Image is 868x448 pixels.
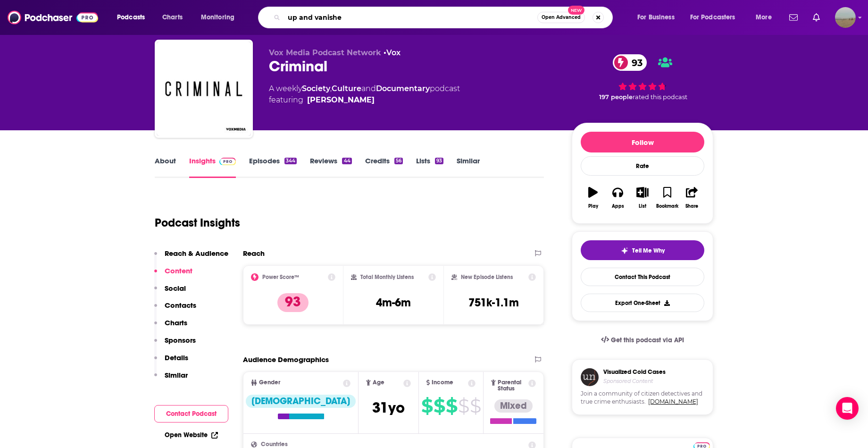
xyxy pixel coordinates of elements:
[262,274,299,280] h2: Power Score™
[498,380,527,392] span: Parental Status
[284,158,297,164] div: 344
[332,84,361,93] a: Culture
[421,398,433,414] span: $
[394,158,403,164] div: 56
[154,301,196,318] button: Contacts
[189,156,236,178] a: InsightsPodchaser Pro
[434,398,445,414] span: $
[809,9,824,25] a: Show notifications dropdown
[684,10,749,25] button: open menu
[249,156,297,178] a: Episodes344
[154,371,188,388] button: Similar
[593,329,692,352] a: Get this podcast via API
[633,93,687,101] span: rated this podcast
[605,181,630,215] button: Apps
[155,216,240,230] h1: Podcast Insights
[384,48,401,57] span: •
[8,8,98,26] img: Podchaser - Follow, Share and Rate Podcasts
[603,378,666,384] h4: Sponsored Content
[542,15,581,20] span: Open Advanced
[277,293,309,312] p: 93
[648,398,698,405] a: [DOMAIN_NAME]
[269,83,460,106] div: A weekly podcast
[656,203,678,209] div: Bookmark
[613,54,647,71] a: 93
[655,181,679,215] button: Bookmark
[457,156,480,178] a: Similar
[581,132,704,152] button: Follow
[599,93,633,101] span: 197 people
[835,7,856,28] span: Logged in as shenderson
[581,390,704,406] span: Join a community of citizen detectives and true crime enthusiasts.
[581,294,704,312] button: Export One-Sheet
[611,336,684,344] span: Get this podcast via API
[572,359,713,438] a: Visualized Cold CasesSponsored ContentJoin a community of citizen detectives and true crime enthu...
[631,10,686,25] button: open menu
[165,266,192,275] p: Content
[243,249,265,258] h2: Reach
[154,266,192,284] button: Content
[284,10,537,25] input: Search podcasts, credits, & more...
[154,249,228,266] button: Reach & Audience
[154,353,188,371] button: Details
[572,48,713,107] div: 93 197 peoplerated this podcast
[836,397,859,420] div: Open Intercom Messenger
[243,355,329,364] h2: Audience Demographics
[110,10,157,25] button: open menu
[165,353,188,362] p: Details
[155,156,176,178] a: About
[835,7,856,28] button: Show profile menu
[785,9,801,25] a: Show notifications dropdown
[685,203,698,209] div: Share
[749,10,784,25] button: open menu
[360,274,414,280] h2: Total Monthly Listens
[154,318,187,336] button: Charts
[246,395,356,408] div: [DEMOGRAPHIC_DATA]
[588,203,598,209] div: Play
[259,380,280,386] span: Gender
[470,398,481,414] span: $
[835,7,856,28] img: User Profile
[603,368,666,376] h3: Visualized Cold Cases
[165,301,196,310] p: Contacts
[154,284,186,301] button: Social
[376,84,430,93] a: Documentary
[117,11,145,24] span: Podcasts
[310,156,351,178] a: Reviews44
[435,158,443,164] div: 93
[201,11,234,24] span: Monitoring
[632,247,665,254] span: Tell Me Why
[156,10,188,25] a: Charts
[372,398,405,417] span: 31 yo
[581,181,605,215] button: Play
[165,336,196,345] p: Sponsors
[162,11,183,24] span: Charts
[302,84,330,93] a: Society
[637,11,675,24] span: For Business
[581,156,704,176] div: Rate
[639,203,646,209] div: List
[219,158,236,165] img: Podchaser Pro
[373,380,384,386] span: Age
[261,441,288,448] span: Countries
[458,398,469,414] span: $
[416,156,443,178] a: Lists93
[165,284,186,293] p: Social
[622,54,647,71] span: 93
[468,296,519,310] h3: 751k-1.1m
[432,380,453,386] span: Income
[630,181,655,215] button: List
[154,405,228,423] button: Contact Podcast
[386,48,401,57] a: Vox
[157,42,251,136] img: Criminal
[365,156,403,178] a: Credits56
[269,94,460,106] span: featuring
[756,11,772,24] span: More
[446,398,457,414] span: $
[581,240,704,260] button: tell me why sparkleTell Me Why
[165,318,187,327] p: Charts
[154,336,196,353] button: Sponsors
[376,296,411,310] h3: 4m-6m
[612,203,624,209] div: Apps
